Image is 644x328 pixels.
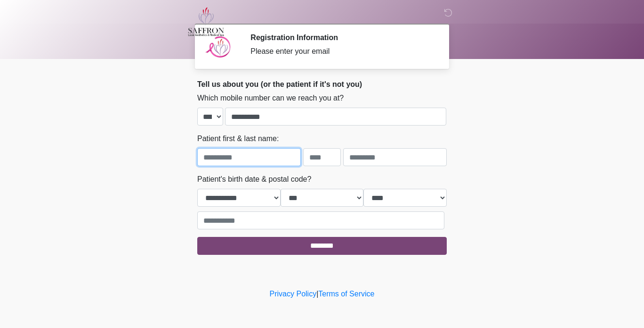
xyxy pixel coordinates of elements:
[270,290,317,298] a: Privacy Policy
[188,7,225,36] img: Saffron Laser Aesthetics and Medical Spa Logo
[197,174,311,185] label: Patient's birth date & postal code?
[316,290,318,298] a: |
[318,290,374,298] a: Terms of Service
[204,33,233,61] img: Agent Avatar
[197,133,279,144] label: Patient first & last name:
[197,93,344,104] label: Which mobile number can we reach you at?
[197,80,447,89] h2: Tell us about you (or the patient if it's not you)
[250,46,433,57] div: Please enter your email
